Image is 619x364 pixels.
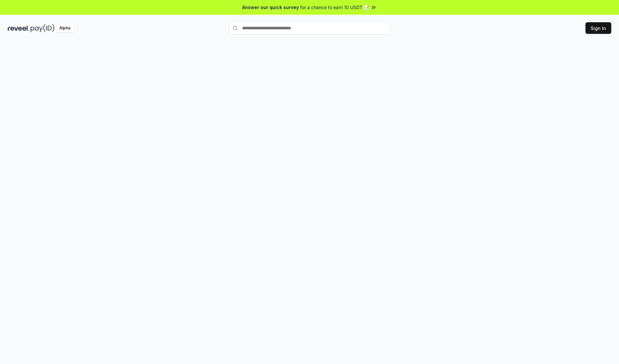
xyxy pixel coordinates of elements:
img: pay_id [31,24,54,32]
img: reveel_dark [8,24,29,32]
button: Sign In [585,22,611,34]
span: for a chance to earn 10 USDT 📝 [300,4,369,11]
span: Answer our quick survey [242,4,299,11]
div: Alpha [56,24,74,32]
